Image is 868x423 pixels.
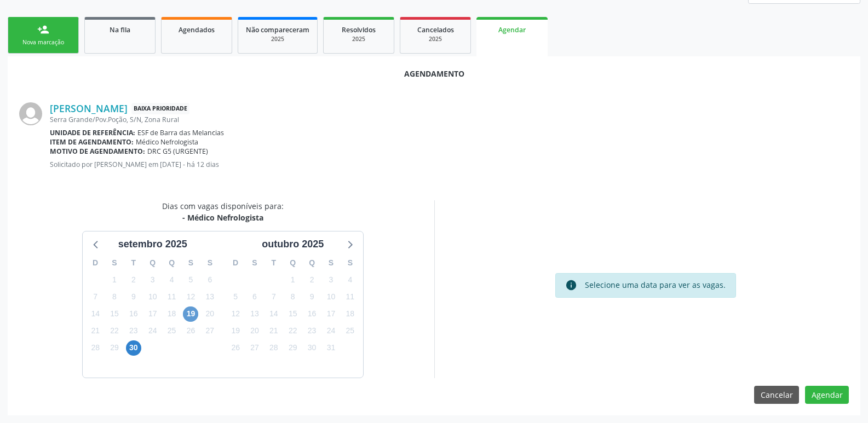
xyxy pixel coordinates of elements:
[50,160,849,169] p: Solicitado por [PERSON_NAME] em [DATE] - há 12 dias
[164,289,180,304] span: quinta-feira, 11 de setembro de 2025
[145,306,160,322] span: quarta-feira, 17 de setembro de 2025
[86,254,105,271] div: D
[19,102,42,125] img: img
[266,289,281,304] span: terça-feira, 7 de outubro de 2025
[805,386,849,404] button: Agendar
[342,272,358,287] span: sábado, 4 de outubro de 2025
[226,254,245,271] div: D
[331,35,386,43] div: 2025
[164,272,180,287] span: quinta-feira, 4 de setembro de 2025
[202,323,217,339] span: sábado, 27 de setembro de 2025
[37,24,49,36] div: person_add
[200,254,220,271] div: S
[107,306,122,322] span: segunda-feira, 15 de setembro de 2025
[147,147,208,156] span: DRC G5 (URGENTE)
[126,289,141,304] span: terça-feira, 9 de setembro de 2025
[304,323,320,339] span: quinta-feira, 23 de outubro de 2025
[107,340,122,356] span: segunda-feira, 29 de setembro de 2025
[202,272,217,287] span: sábado, 6 de setembro de 2025
[342,306,358,322] span: sábado, 18 de outubro de 2025
[126,306,141,322] span: terça-feira, 16 de setembro de 2025
[304,272,320,287] span: quinta-feira, 2 de outubro de 2025
[183,306,198,322] span: sexta-feira, 19 de setembro de 2025
[754,386,799,404] button: Cancelar
[107,323,122,339] span: segunda-feira, 22 de setembro de 2025
[246,35,309,43] div: 2025
[341,254,360,271] div: S
[565,279,577,291] i: info
[285,340,301,356] span: quarta-feira, 29 de outubro de 2025
[162,200,284,223] div: Dias com vagas disponíveis para:
[145,323,160,339] span: quarta-feira, 24 de setembro de 2025
[304,340,320,356] span: quinta-feira, 30 de outubro de 2025
[16,38,71,47] div: Nova marcação
[321,254,341,271] div: S
[285,306,301,322] span: quarta-feira, 15 de outubro de 2025
[183,289,198,304] span: sexta-feira, 12 de setembro de 2025
[285,272,301,287] span: quarta-feira, 1 de outubro de 2025
[202,306,217,322] span: sábado, 20 de setembro de 2025
[247,323,262,339] span: segunda-feira, 20 de outubro de 2025
[126,272,141,287] span: terça-feira, 2 de setembro de 2025
[164,323,180,339] span: quinta-feira, 25 de setembro de 2025
[246,25,309,34] span: Não compareceram
[110,25,130,34] span: Na fila
[183,323,198,339] span: sexta-feira, 26 de setembro de 2025
[498,25,526,34] span: Agendar
[162,212,284,223] div: - Médico Nefrologista
[304,306,320,322] span: quinta-feira, 16 de outubro de 2025
[228,323,243,339] span: domingo, 19 de outubro de 2025
[50,102,128,114] a: [PERSON_NAME]
[162,254,181,271] div: Q
[266,340,281,356] span: terça-feira, 28 de outubro de 2025
[266,323,281,339] span: terça-feira, 21 de outubro de 2025
[88,340,103,356] span: domingo, 28 de setembro de 2025
[50,128,135,137] b: Unidade de referência:
[202,289,217,304] span: sábado, 13 de setembro de 2025
[137,128,224,137] span: ESF de Barra das Melancias
[179,25,215,34] span: Agendados
[323,289,338,304] span: sexta-feira, 10 de outubro de 2025
[323,272,338,287] span: sexta-feira, 3 de outubro de 2025
[417,25,454,34] span: Cancelados
[285,289,301,304] span: quarta-feira, 8 de outubro de 2025
[323,323,338,339] span: sexta-feira, 24 de outubro de 2025
[131,103,189,114] span: Baixa Prioridade
[323,306,338,322] span: sexta-feira, 17 de outubro de 2025
[228,340,243,356] span: domingo, 26 de outubro de 2025
[88,289,103,304] span: domingo, 7 de setembro de 2025
[342,25,376,34] span: Resolvidos
[143,254,162,271] div: Q
[88,323,103,339] span: domingo, 21 de setembro de 2025
[247,306,262,322] span: segunda-feira, 13 de outubro de 2025
[105,254,124,271] div: S
[107,272,122,287] span: segunda-feira, 1 de setembro de 2025
[247,340,262,356] span: segunda-feira, 27 de outubro de 2025
[342,289,358,304] span: sábado, 11 de outubro de 2025
[50,137,134,147] b: Item de agendamento:
[408,35,463,43] div: 2025
[342,323,358,339] span: sábado, 25 de outubro de 2025
[304,289,320,304] span: quinta-feira, 9 de outubro de 2025
[585,279,726,291] div: Selecione uma data para ver as vagas.
[88,306,103,322] span: domingo, 14 de setembro de 2025
[181,254,200,271] div: S
[183,272,198,287] span: sexta-feira, 5 de setembro de 2025
[228,306,243,322] span: domingo, 12 de outubro de 2025
[302,254,321,271] div: Q
[145,272,160,287] span: quarta-feira, 3 de setembro de 2025
[323,340,338,356] span: sexta-feira, 31 de outubro de 2025
[264,254,283,271] div: T
[228,289,243,304] span: domingo, 5 de outubro de 2025
[114,237,192,252] div: setembro 2025
[136,137,198,147] span: Médico Nefrologista
[50,115,849,124] div: Serra Grande/Pov.Poção, S/N, Zona Rural
[245,254,265,271] div: S
[247,289,262,304] span: segunda-feira, 6 de outubro de 2025
[124,254,143,271] div: T
[126,340,141,356] span: terça-feira, 30 de setembro de 2025
[145,289,160,304] span: quarta-feira, 10 de setembro de 2025
[126,323,141,339] span: terça-feira, 23 de setembro de 2025
[283,254,302,271] div: Q
[164,306,180,322] span: quinta-feira, 18 de setembro de 2025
